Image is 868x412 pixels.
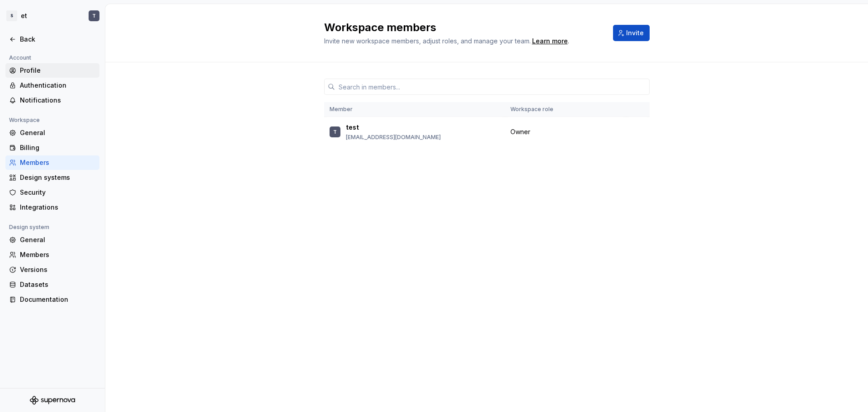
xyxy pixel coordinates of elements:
[324,20,602,35] h2: Workspace members
[346,123,359,132] p: test
[20,250,96,259] div: Members
[5,32,99,47] a: Back
[6,10,17,21] div: S
[324,37,531,45] span: Invite new workspace members, adjust roles, and manage your team.
[5,292,99,307] a: Documentation
[20,280,96,289] div: Datasets
[505,102,626,117] th: Workspace role
[20,128,96,137] div: General
[532,37,568,46] a: Learn more
[20,66,96,75] div: Profile
[5,262,99,277] a: Versions
[20,235,96,244] div: General
[21,11,27,20] div: et
[5,115,43,126] div: Workspace
[333,127,337,136] div: T
[20,203,96,212] div: Integrations
[5,233,99,247] a: General
[5,93,99,108] a: Notifications
[5,140,99,155] a: Billing
[626,28,644,37] span: Invite
[20,265,96,274] div: Versions
[20,158,96,167] div: Members
[531,38,569,45] span: .
[20,81,96,90] div: Authentication
[5,248,99,262] a: Members
[20,35,96,44] div: Back
[5,277,99,292] a: Datasets
[5,185,99,200] a: Security
[335,79,650,95] input: Search in members...
[5,63,99,78] a: Profile
[20,96,96,105] div: Notifications
[5,200,99,215] a: Integrations
[324,102,505,117] th: Member
[5,52,35,63] div: Account
[346,134,441,141] p: [EMAIL_ADDRESS][DOMAIN_NAME]
[20,295,96,304] div: Documentation
[5,78,99,93] a: Authentication
[5,126,99,140] a: General
[20,173,96,182] div: Design systems
[5,222,53,233] div: Design system
[2,6,103,26] button: SetT
[5,170,99,185] a: Design systems
[20,188,96,197] div: Security
[30,396,75,405] svg: Supernova Logo
[613,25,650,41] button: Invite
[5,155,99,170] a: Members
[20,143,96,152] div: Billing
[510,127,530,136] span: Owner
[92,12,96,19] div: T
